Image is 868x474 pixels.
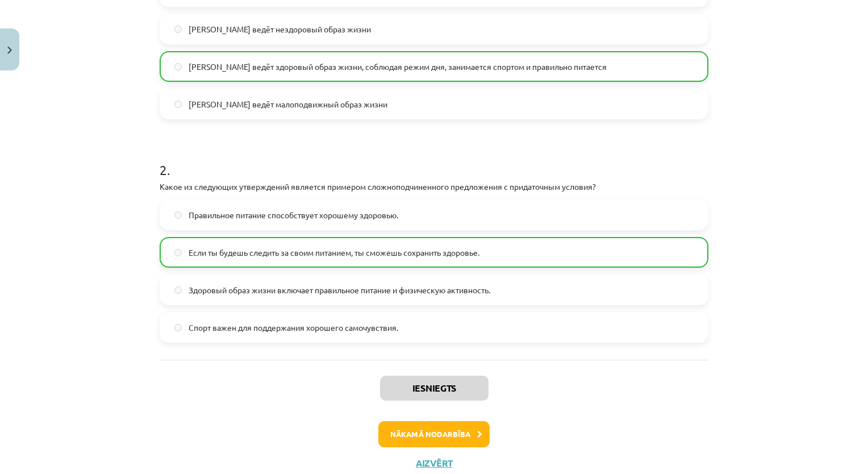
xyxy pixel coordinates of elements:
[160,181,708,193] p: Какое из следующих утверждений является примером сложноподчиненного предложения с придаточным усл...
[174,63,182,70] input: [PERSON_NAME] ведёт здоровый образ жизни, соблюдая режим дня, занимается спортом и правильно пита...
[174,26,182,33] input: [PERSON_NAME] ведёт нездоровый образ жизни
[174,211,182,219] input: Правильное питание способствует хорошему здоровью.
[189,247,479,259] span: Если ты будешь следить за своим питанием, ты сможешь сохранить здоровье.
[378,421,490,447] button: Nākamā nodarbība
[189,61,607,73] span: [PERSON_NAME] ведёт здоровый образ жизни, соблюдая режим дня, занимается спортом и правильно пита...
[189,98,387,110] span: [PERSON_NAME] ведёт малоподвижный образ жизни
[174,286,182,294] input: Здоровый образ жизни включает правильное питание и физическую активность.
[412,458,456,469] button: Aizvērt
[189,209,398,221] span: Правильное питание способствует хорошему здоровью.
[174,249,182,256] input: Если ты будешь следить за своим питанием, ты сможешь сохранить здоровье.
[7,47,12,54] img: icon-close-lesson-0947bae3869378f0d4975bcd49f059093ad1ed9edebbc8119c70593378902aed.svg
[174,101,182,108] input: [PERSON_NAME] ведёт малоподвижный образ жизни
[189,284,490,296] span: Здоровый образ жизни включает правильное питание и физическую активность.
[189,23,371,35] span: [PERSON_NAME] ведёт нездоровый образ жизни
[160,142,708,177] h1: 2 .
[174,324,182,331] input: Спорт важен для поддержания хорошего самочувствия.
[189,322,398,334] span: Спорт важен для поддержания хорошего самочувствия.
[380,376,489,401] button: Iesniegts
